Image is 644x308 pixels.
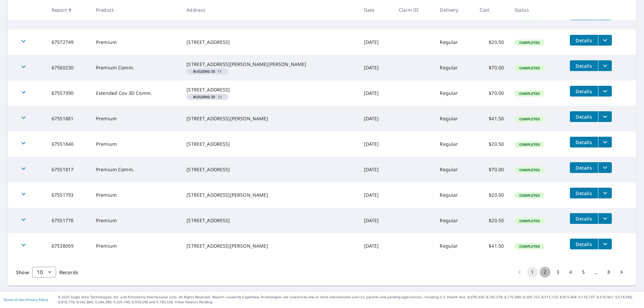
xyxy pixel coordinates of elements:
[570,111,598,122] button: detailsBtn-67551881
[574,88,594,95] span: Details
[186,61,353,68] div: [STREET_ADDRESS][PERSON_NAME][PERSON_NAME]
[540,267,550,278] button: Go to page 2
[474,29,509,55] td: $20.50
[474,80,509,106] td: $70.00
[598,35,612,46] button: filesDropdownBtn-67572749
[474,131,509,157] td: $20.50
[513,267,628,278] nav: pagination navigation
[46,55,91,80] td: 67560230
[434,157,474,182] td: Regular
[570,213,598,224] button: detailsBtn-67551778
[46,29,91,55] td: 67572749
[186,166,353,173] div: [STREET_ADDRESS]
[527,267,538,278] button: page 1
[32,267,56,278] div: Show 10 records
[515,193,544,198] span: Completed
[515,91,544,96] span: Completed
[434,208,474,233] td: Regular
[574,190,594,196] span: Details
[91,55,181,80] td: Premium Comm.
[570,86,598,97] button: detailsBtn-67557390
[474,233,509,259] td: $41.50
[186,217,353,224] div: [STREET_ADDRESS]
[515,244,544,249] span: Completed
[186,192,353,198] div: [STREET_ADDRESS][PERSON_NAME]
[574,63,594,69] span: Details
[359,157,393,182] td: [DATE]
[359,182,393,208] td: [DATE]
[91,106,181,131] td: Premium
[574,241,594,247] span: Details
[434,131,474,157] td: Regular
[359,208,393,233] td: [DATE]
[359,233,393,259] td: [DATE]
[434,29,474,55] td: Regular
[91,157,181,182] td: Premium Comm.
[26,297,48,302] a: Privacy Policy
[616,267,627,278] button: Go to next page
[474,55,509,80] td: $70.00
[359,29,393,55] td: [DATE]
[570,137,598,147] button: detailsBtn-67551840
[189,95,226,99] span: 13
[16,269,29,275] span: Show
[515,142,544,147] span: Completed
[552,267,563,278] button: Go to page 3
[3,297,24,302] a: Terms of Use
[474,182,509,208] td: $20.50
[598,162,612,173] button: filesDropdownBtn-67551817
[186,86,353,93] div: [STREET_ADDRESS]
[46,106,91,131] td: 67551881
[434,106,474,131] td: Regular
[515,117,544,121] span: Completed
[189,70,226,73] span: 11
[591,269,601,275] div: …
[91,29,181,55] td: Premium
[186,115,353,122] div: [STREET_ADDRESS][PERSON_NAME]
[32,263,56,282] div: 10
[570,35,598,46] button: detailsBtn-67572749
[570,60,598,71] button: detailsBtn-67560230
[603,267,614,278] button: Go to page 8
[186,39,353,46] div: [STREET_ADDRESS]
[570,239,598,249] button: detailsBtn-67538059
[193,95,215,99] em: Building ID
[91,131,181,157] td: Premium
[46,233,91,259] td: 67538059
[91,208,181,233] td: Premium
[515,66,544,70] span: Completed
[515,219,544,223] span: Completed
[434,55,474,80] td: Regular
[574,114,594,120] span: Details
[46,208,91,233] td: 67551778
[515,168,544,172] span: Completed
[91,182,181,208] td: Premium
[598,86,612,97] button: filesDropdownBtn-67557390
[359,55,393,80] td: [DATE]
[46,131,91,157] td: 67551840
[598,60,612,71] button: filesDropdownBtn-67560230
[598,137,612,147] button: filesDropdownBtn-67551840
[91,233,181,259] td: Premium
[434,80,474,106] td: Regular
[359,131,393,157] td: [DATE]
[574,215,594,222] span: Details
[515,40,544,45] span: Completed
[474,157,509,182] td: $70.00
[46,80,91,106] td: 67557390
[3,298,48,302] p: |
[598,239,612,249] button: filesDropdownBtn-67538059
[570,188,598,198] button: detailsBtn-67551793
[574,37,594,44] span: Details
[434,233,474,259] td: Regular
[58,295,641,305] p: © 2025 Eagle View Technologies, Inc. and Pictometry International Corp. All Rights Reserved. Repo...
[574,139,594,145] span: Details
[474,208,509,233] td: $20.50
[46,182,91,208] td: 67551793
[434,182,474,208] td: Regular
[578,267,589,278] button: Go to page 5
[91,80,181,106] td: Extended Cov 3D Comm.
[570,162,598,173] button: detailsBtn-67551817
[565,267,576,278] button: Go to page 4
[598,111,612,122] button: filesDropdownBtn-67551881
